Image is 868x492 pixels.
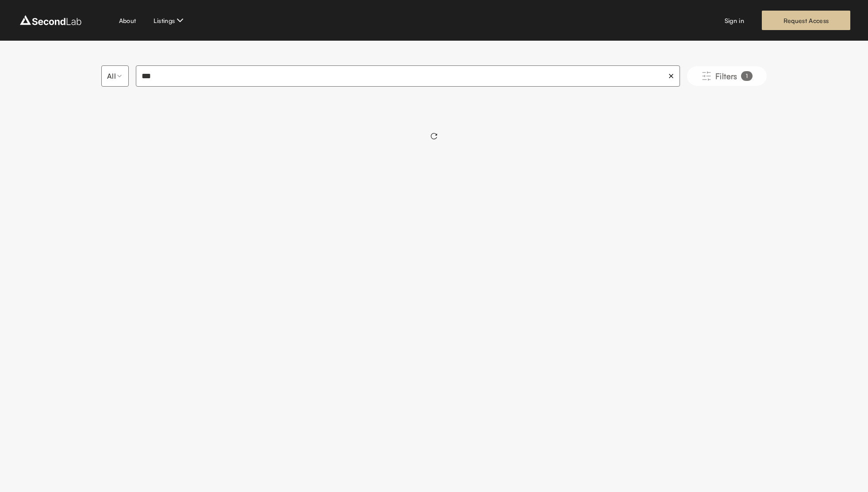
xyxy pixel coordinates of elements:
img: logo [18,13,84,27]
a: Request Access [762,11,850,30]
a: Sign in [725,16,744,25]
div: 1 [741,71,753,81]
button: Filters [687,66,767,86]
button: Select listing type [101,65,129,87]
span: Filters [715,70,737,82]
a: About [119,16,136,25]
button: Listings [154,15,185,26]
